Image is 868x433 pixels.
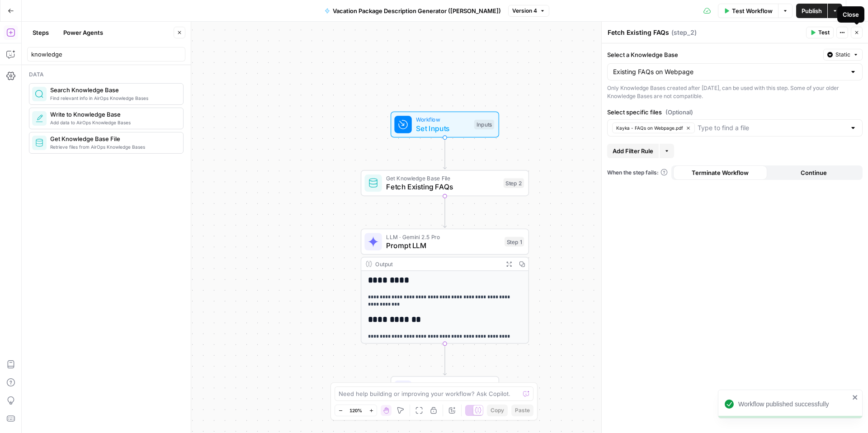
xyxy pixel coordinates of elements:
[416,123,470,134] span: Set Inputs
[487,405,508,416] button: Copy
[616,124,683,132] span: Kayka - FAQs on Webpage.pdf
[505,237,524,247] div: Step 1
[386,240,500,251] span: Prompt LLM
[818,28,830,37] span: Test
[718,4,778,18] button: Test Workflow
[612,122,695,133] button: Kayka - FAQs on Webpage.pdf
[823,49,863,61] button: Static
[27,25,54,40] button: Steps
[504,178,524,188] div: Step 2
[607,84,863,100] div: Only Knowledge Bases created after [DATE], can be used with this step. Some of your older Knowled...
[698,123,846,132] input: Type to find a file
[386,182,499,193] span: Fetch Existing FAQs
[50,134,176,143] span: Get Knowledge Base File
[508,5,549,17] button: Version 4
[349,407,362,414] span: 120%
[732,6,773,15] span: Test Workflow
[613,146,653,155] span: Add Filter Rule
[511,405,533,416] button: Paste
[50,110,176,119] span: Write to Knowledge Base
[443,137,446,169] g: Edge from start to step_2
[50,119,176,126] span: Add data to AirOps Knowledge Bases
[361,112,529,138] div: WorkflowSet InputsInputs
[613,67,846,76] input: Existing FAQs on Webpage
[835,51,850,59] span: Static
[29,71,184,79] div: Data
[738,400,849,409] div: Workflow published successfully
[607,50,820,59] label: Select a Knowledge Base
[333,6,501,15] span: Vacation Package Description Generator ([PERSON_NAME])
[443,344,446,375] g: Edge from step_1 to end
[607,108,863,117] label: Select specific files
[361,376,529,402] div: EndOutput
[319,4,506,18] button: Vacation Package Description Generator ([PERSON_NAME])
[692,168,749,177] span: Terminate Workflow
[801,168,827,177] span: Continue
[416,380,490,389] span: End
[386,174,499,183] span: Get Knowledge Base File
[50,94,176,102] span: Find relevant info in AirOps Knowledge Bases
[361,170,529,196] div: Get Knowledge Base FileFetch Existing FAQsStep 2
[375,259,499,268] div: Output
[512,7,537,15] span: Version 4
[31,50,181,59] input: Search steps
[665,108,693,117] span: (Optional)
[50,143,176,151] span: Retrieve files from AirOps Knowledge Bases
[386,232,500,241] span: LLM · Gemini 2.5 Pro
[50,85,176,94] span: Search Knowledge Base
[607,144,659,158] button: Add Filter Rule
[607,169,668,177] a: When the step fails:
[608,28,669,37] textarea: Fetch Existing FAQs
[852,394,859,401] button: close
[443,196,446,228] g: Edge from step_2 to step_1
[767,165,861,180] button: Continue
[806,27,834,38] button: Test
[58,25,108,40] button: Power Agents
[802,6,822,15] span: Publish
[491,406,504,414] span: Copy
[671,28,697,37] span: ( step_2 )
[416,115,470,124] span: Workflow
[796,4,827,18] button: Publish
[515,406,530,414] span: Paste
[474,120,494,130] div: Inputs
